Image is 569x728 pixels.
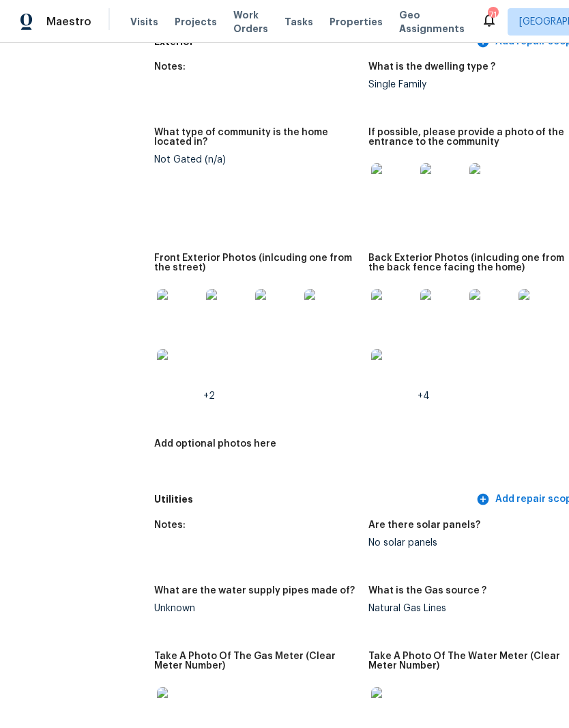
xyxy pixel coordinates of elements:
[130,15,158,29] span: Visits
[154,604,358,613] div: Unknown
[330,15,383,29] span: Properties
[368,520,480,530] h5: Are there solar panels?
[233,8,268,36] span: Work Orders
[154,586,355,596] h5: What are the water supply pipes made of?
[154,492,473,507] h5: Utilities
[488,8,497,22] div: 71
[154,128,358,147] h5: What type of community is the home located in?
[418,391,430,401] span: +4
[203,391,215,401] span: +2
[368,62,495,72] h5: What is the dwelling type ?
[154,155,358,165] div: Not Gated (n/a)
[154,253,358,272] h5: Front Exterior Photos (inlcuding one from the street)
[284,17,313,27] span: Tasks
[399,8,465,36] span: Geo Assignments
[175,15,217,29] span: Projects
[46,15,91,29] span: Maestro
[154,62,186,72] h5: Notes:
[154,520,186,530] h5: Notes:
[368,586,486,596] h5: What is the Gas source ?
[154,652,358,671] h5: Take A Photo Of The Gas Meter (Clear Meter Number)
[154,439,276,449] h5: Add optional photos here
